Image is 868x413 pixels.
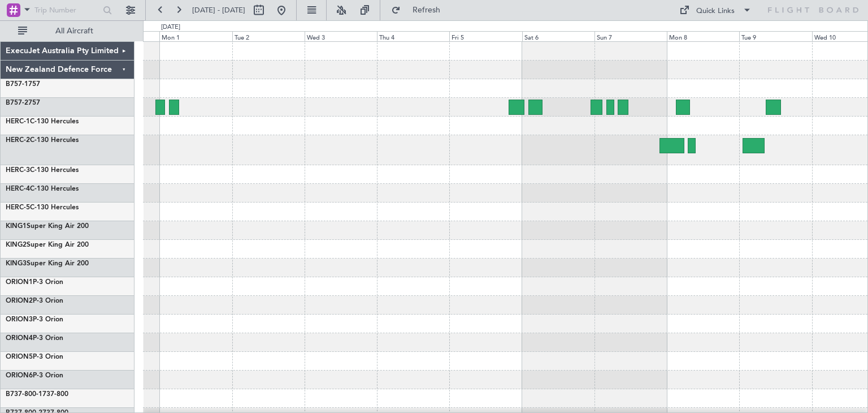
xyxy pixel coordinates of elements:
a: HERC-2C-130 Hercules [6,137,79,144]
span: All Aircraft [29,27,119,35]
div: Quick Links [696,6,735,17]
button: Quick Links [674,1,757,19]
div: Tue 9 [739,31,811,41]
div: Thu 4 [377,31,449,41]
span: HERC-5 [6,204,30,211]
span: HERC-2 [6,137,30,144]
span: KING1 [6,223,27,230]
button: Refresh [386,1,454,19]
span: HERC-4 [6,186,30,192]
a: ORION5P-3 Orion [6,354,63,360]
div: Fri 5 [449,31,522,41]
span: B737-800-1 [6,391,42,398]
span: [DATE] - [DATE] [192,5,245,15]
a: ORION4P-3 Orion [6,335,63,342]
a: B757-2757 [6,100,40,106]
a: ORION1P-3 Orion [6,279,63,286]
span: ORION4 [6,335,33,342]
a: HERC-4C-130 Hercules [6,186,79,192]
div: Tue 2 [232,31,305,41]
div: Mon 8 [667,31,739,41]
span: HERC-3 [6,167,30,174]
span: ORION1 [6,279,33,286]
input: Trip Number [34,2,99,19]
a: ORION6P-3 Orion [6,372,63,379]
div: Sat 6 [522,31,594,41]
span: B757-1 [6,81,28,88]
div: Mon 1 [159,31,232,41]
div: [DATE] [161,23,180,32]
a: ORION3P-3 Orion [6,316,63,323]
a: KING3Super King Air 200 [6,260,89,267]
a: HERC-3C-130 Hercules [6,167,79,174]
a: HERC-5C-130 Hercules [6,204,79,211]
span: KING3 [6,260,27,267]
a: KING2Super King Air 200 [6,242,89,248]
div: Sun 7 [594,31,667,41]
span: ORION6 [6,372,33,379]
button: All Aircraft [12,22,123,40]
span: HERC-1 [6,118,30,125]
a: KING1Super King Air 200 [6,223,89,230]
a: HERC-1C-130 Hercules [6,118,79,125]
span: ORION5 [6,354,33,360]
span: ORION2 [6,298,33,304]
span: B757-2 [6,100,28,106]
div: Wed 3 [305,31,377,41]
a: ORION2P-3 Orion [6,298,63,304]
span: ORION3 [6,316,33,323]
a: B757-1757 [6,81,40,88]
span: Refresh [403,6,450,14]
span: KING2 [6,242,27,248]
a: B737-800-1737-800 [6,391,68,398]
